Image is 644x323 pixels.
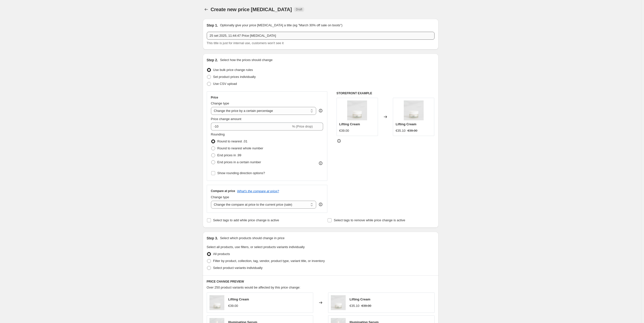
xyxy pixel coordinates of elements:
[220,23,342,28] p: Optionally give your price [MEDICAL_DATA] a title (eg "March 30% off sale on boots")
[217,153,241,157] span: End prices in .99
[217,171,265,175] span: Show rounding direction options?
[217,146,263,150] span: Round to nearest whole number
[318,202,323,207] div: help
[350,297,371,301] span: Lifting Cream
[211,132,225,136] span: Rounding
[207,236,218,241] h2: Step 3.
[213,218,279,222] span: Select tags to add while price change is active
[337,91,435,95] h6: STOREFRONT EXAMPLE
[203,6,210,13] button: Price change jobs
[334,218,405,222] span: Select tags to remove while price change is active
[211,101,229,105] span: Change type
[211,7,292,12] span: Create new price [MEDICAL_DATA]
[211,195,229,199] span: Change type
[228,303,238,308] div: €39.00
[211,189,235,193] h3: Compare at price
[220,58,272,63] p: Select how the prices should change
[207,280,435,284] h6: PRICE CHANGE PREVIEW
[211,123,291,130] input: -15
[237,189,279,193] button: What's the compare at price?
[220,236,284,241] p: Select which products should change in price
[396,128,406,133] div: €35.10
[211,117,241,121] span: Price change amount
[213,266,263,270] span: Select product variants individually
[207,41,284,45] span: This title is just for internal use, customers won't see it
[217,139,247,143] span: Round to nearest .01
[361,303,371,308] strike: €39.00
[209,295,224,310] img: Lifting_Cream-Crema-idratante-liftante-LuceBeautyByAlessiaMarcuzzi_80x.jpg
[207,286,301,289] span: Over 250 product variants would be affected by this price change:
[396,122,416,126] span: Lifting Cream
[296,7,302,11] span: Draft
[211,96,218,99] h3: Price
[407,128,417,133] strike: €39.00
[331,295,346,310] img: Lifting_Cream-Crema-idratante-liftante-LuceBeautyByAlessiaMarcuzzi_80x.jpg
[207,32,435,40] input: 30% off holiday sale
[207,245,305,249] span: Select all products, use filters, or select products variants individually
[228,297,249,301] span: Lifting Cream
[207,58,218,63] h2: Step 2.
[213,75,256,79] span: Set product prices individually
[339,122,360,126] span: Lifting Cream
[347,100,367,120] img: Lifting_Cream-Crema-idratante-liftante-LuceBeautyByAlessiaMarcuzzi_80x.jpg
[318,108,323,113] div: help
[404,100,424,120] img: Lifting_Cream-Crema-idratante-liftante-LuceBeautyByAlessiaMarcuzzi_80x.jpg
[350,303,360,308] div: €35.10
[217,160,261,164] span: End prices in a certain number
[213,252,230,256] span: All products
[213,82,237,86] span: Use CSV upload
[339,128,349,133] div: €39.00
[213,68,253,72] span: Use bulk price change rules
[213,259,325,263] span: Filter by product, collection, tag, vendor, product type, variant title, or inventory
[207,23,218,28] h2: Step 1.
[292,125,313,128] span: % (Price drop)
